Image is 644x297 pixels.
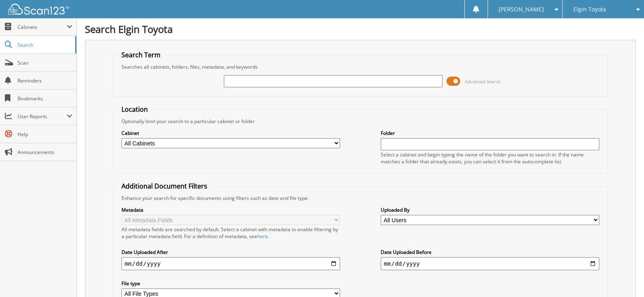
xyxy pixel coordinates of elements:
label: Uploaded By [381,206,599,213]
input: end [381,257,599,270]
a: here [257,233,268,240]
legend: Search Term [117,50,165,59]
div: Enhance your search for specific documents using filters such as date and file type. [117,195,603,202]
span: Bookmarks [17,95,72,102]
span: Scan [17,59,72,66]
img: scan123-logo-white.svg [8,4,69,15]
input: start [121,257,340,270]
span: Cabinets [17,24,67,30]
label: Date Uploaded After [121,249,340,256]
span: [PERSON_NAME] [499,7,544,12]
span: Reminders [17,77,72,84]
label: Date Uploaded Before [381,249,599,256]
h1: Search Elgin Toyota [85,22,636,36]
span: Advanced Search [465,78,501,85]
span: Search [17,41,71,48]
label: File type [121,280,340,287]
div: Select a cabinet and begin typing the name of the folder you want to search in. If the name match... [381,151,599,165]
label: Cabinet [121,130,340,137]
div: Optionally limit your search to a particular cabinet or folder [117,118,603,125]
label: Metadata [121,206,340,213]
label: Folder [381,130,599,137]
span: User Reports [17,113,67,120]
span: Announcements [17,149,72,156]
div: Searches all cabinets, folders, files, metadata, and keywords [117,63,603,70]
span: Help [17,131,72,138]
span: Elgin Toyota [573,7,606,12]
legend: Additional Document Filters [117,182,211,191]
div: All metadata fields are searched by default. Select a cabinet with metadata to enable filtering b... [121,226,340,240]
legend: Location [117,105,152,114]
